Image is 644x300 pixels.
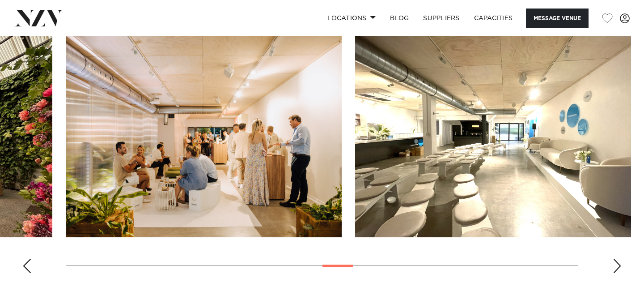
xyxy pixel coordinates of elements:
swiper-slide: 17 / 30 [355,34,631,237]
a: Locations [320,9,383,28]
button: Message Venue [526,9,589,28]
swiper-slide: 16 / 30 [66,34,342,237]
a: Capacities [467,9,520,28]
a: SUPPLIERS [416,9,466,28]
a: BLOG [383,9,416,28]
img: nzv-logo.png [14,10,63,26]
